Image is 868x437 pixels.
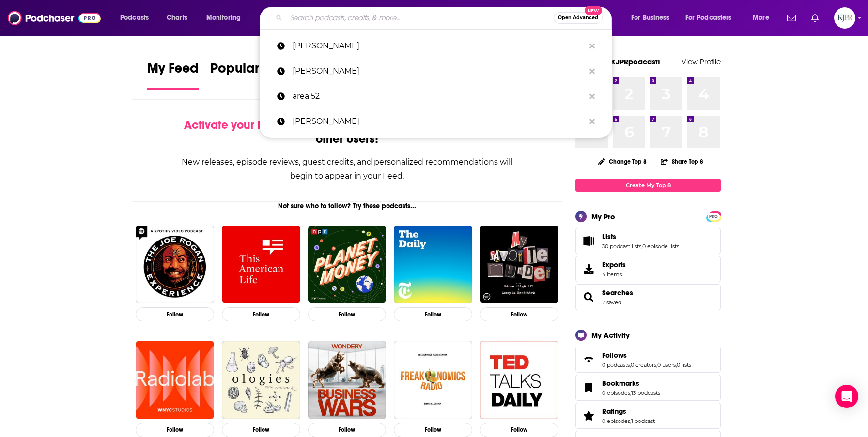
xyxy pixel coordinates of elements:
p: area 52 [293,84,585,109]
a: 0 lists [677,362,691,368]
a: View Profile [682,57,721,66]
span: Popular Feed [210,60,293,82]
span: My Feed [147,60,199,82]
div: Not sure who to follow? Try these podcasts... [132,202,562,210]
img: Business Wars [308,341,387,419]
a: [PERSON_NAME] [260,109,612,134]
span: For Business [631,11,669,25]
span: Bookmarks [575,375,721,401]
button: Open AdvancedNew [554,12,603,24]
a: Bookmarks [602,379,660,388]
a: Follows [579,353,598,366]
a: Searches [602,288,633,297]
img: Planet Money [308,226,387,304]
img: The Joe Rogan Experience [136,226,214,304]
img: User Profile [834,7,855,29]
a: Podchaser - Follow, Share and Rate Podcasts [8,9,101,27]
div: My Pro [591,212,615,221]
button: open menu [624,10,682,26]
a: My Feed [147,60,199,90]
span: Monitoring [206,11,241,25]
a: [PERSON_NAME] [260,59,612,84]
a: Bookmarks [579,381,598,394]
img: Radiolab [136,341,214,419]
a: 0 podcasts [602,362,630,368]
span: Exports [579,262,598,276]
a: Welcome KJPRpodcast! [575,57,660,66]
button: Follow [136,423,214,437]
a: Searches [579,290,598,304]
p: jade teta [293,33,585,59]
a: Lists [602,232,679,241]
span: More [753,11,769,25]
a: 0 episodes [602,390,630,396]
a: area 52 [260,84,612,109]
img: Ologies with Alie Ward [222,341,300,419]
a: Exports [575,256,721,282]
a: Create My Top 8 [575,179,721,192]
div: My Activity [591,331,630,340]
button: open menu [113,10,161,26]
a: 0 creators [631,362,656,368]
span: , [676,362,677,368]
span: Activate your Feed [184,118,283,132]
button: Follow [222,307,300,321]
span: PRO [708,213,719,220]
span: Ratings [575,403,721,429]
span: Follows [575,347,721,373]
a: Charts [160,10,193,26]
button: Follow [222,423,300,437]
span: 4 items [602,271,626,278]
div: by following Podcasts, Creators, Lists, and other Users! [181,118,513,146]
a: Follows [602,351,691,360]
img: The Daily [394,226,472,304]
span: Exports [602,260,626,269]
a: Lists [579,234,598,248]
a: 1 podcast [631,418,655,424]
a: 30 podcast lists [602,243,641,250]
div: Open Intercom Messenger [835,385,858,408]
span: Searches [575,284,721,310]
button: Follow [394,307,472,321]
span: , [630,418,631,424]
button: open menu [679,10,746,26]
span: For Podcasters [685,11,732,25]
button: open menu [200,10,253,26]
span: , [656,362,657,368]
span: Lists [602,232,616,241]
span: , [641,243,642,250]
button: Share Top 8 [660,152,704,171]
a: Show notifications dropdown [807,10,822,26]
span: New [585,6,602,15]
a: 2 saved [602,299,621,306]
button: Change Top 8 [592,155,652,167]
img: This American Life [222,226,300,304]
a: [PERSON_NAME] [260,33,612,59]
input: Search podcasts, credits, & more... [286,10,554,26]
a: Show notifications dropdown [783,10,800,26]
img: My Favorite Murder with Karen Kilgariff and Georgia Hardstark [480,226,558,304]
div: New releases, episode reviews, guest credits, and personalized recommendations will begin to appe... [181,155,513,183]
img: Freakonomics Radio [394,341,472,419]
div: Search podcasts, credits, & more... [269,7,621,29]
a: Popular Feed [210,60,293,90]
button: Follow [480,423,558,437]
span: Lists [575,228,721,254]
span: , [630,390,631,396]
button: Follow [308,307,387,321]
button: Follow [394,423,472,437]
a: 0 episodes [602,418,630,424]
a: 0 users [657,362,676,368]
img: TED Talks Daily [480,341,558,419]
